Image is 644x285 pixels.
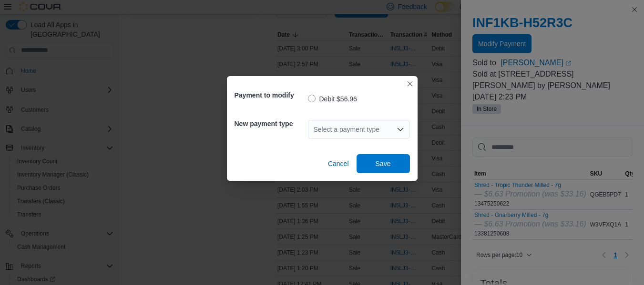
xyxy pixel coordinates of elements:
[357,154,410,173] button: Save
[328,159,349,168] span: Cancel
[376,159,391,168] span: Save
[397,126,404,133] button: Open list of options
[308,93,357,105] label: Debit $56.96
[404,78,416,89] button: Closes this modal window
[324,154,353,173] button: Cancel
[235,86,306,105] h5: Payment to modify
[235,114,306,133] h5: New payment type
[314,124,315,135] input: Accessible screen reader label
